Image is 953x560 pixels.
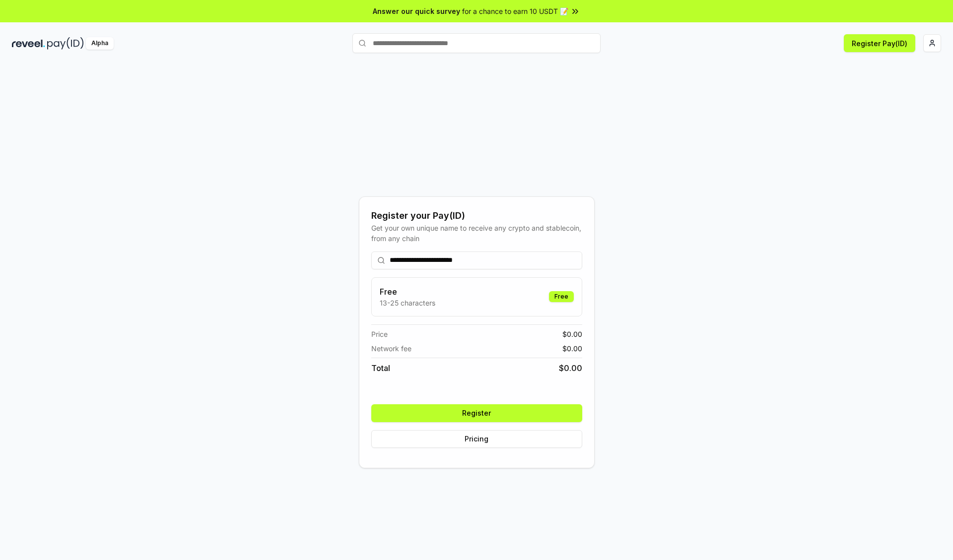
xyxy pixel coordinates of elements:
[371,209,582,223] div: Register your Pay(ID)
[462,6,568,16] span: for a chance to earn 10 USDT 📝
[373,6,460,16] span: Answer our quick survey
[562,343,582,354] span: $ 0.00
[371,329,388,339] span: Price
[371,343,411,354] span: Network fee
[380,286,435,298] h3: Free
[47,37,84,50] img: pay_id
[12,37,45,50] img: reveel_dark
[380,298,435,308] p: 13-25 characters
[549,291,574,302] div: Free
[844,34,915,52] button: Register Pay(ID)
[562,329,582,339] span: $ 0.00
[371,404,582,422] button: Register
[371,362,390,374] span: Total
[86,37,114,50] div: Alpha
[371,430,582,448] button: Pricing
[559,362,582,374] span: $ 0.00
[371,223,582,244] div: Get your own unique name to receive any crypto and stablecoin, from any chain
